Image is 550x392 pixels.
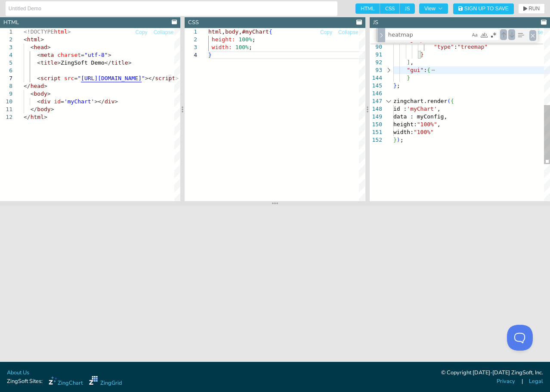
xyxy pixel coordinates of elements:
[242,28,269,35] span: #myChart
[370,90,382,97] div: 146
[185,51,197,59] div: 4
[380,3,400,14] span: CSS
[40,98,50,105] span: div
[417,121,437,128] span: "100%"
[370,74,382,82] div: 144
[437,121,440,128] span: ,
[523,30,543,35] span: Collapse
[355,3,415,14] div: checkbox-group
[320,30,332,35] span: Copy
[185,44,197,51] div: 3
[105,59,111,66] span: </
[239,36,252,43] span: 100%
[31,114,44,120] span: html
[47,44,51,50] span: >
[105,98,114,105] span: div
[400,3,415,14] span: JS
[154,30,174,35] span: Collapse
[94,98,104,105] span: ></
[81,75,142,81] span: [URL][DOMAIN_NAME]
[40,36,44,43] span: >
[40,52,54,58] span: meta
[407,67,423,73] span: "gui"
[529,30,536,41] div: Close (Escape)
[370,59,382,66] div: 92
[528,6,540,11] span: RUN
[64,75,74,81] span: src
[470,31,479,39] div: Match Case (Alt+C)
[31,90,34,97] span: <
[3,19,19,27] div: HTML
[427,67,430,73] span: {
[24,114,31,120] span: </
[269,28,272,35] span: {
[208,28,222,35] span: html
[386,30,470,40] textarea: Find
[89,376,122,387] a: ZingGrid
[423,67,427,73] span: :
[111,59,128,66] span: title
[377,28,385,42] div: Toggle Replace
[44,83,47,89] span: >
[136,30,148,35] span: Copy
[108,52,111,58] span: >
[434,44,454,50] span: "type"
[37,75,40,81] span: <
[370,113,382,121] div: 149
[57,59,61,66] span: >
[529,377,543,386] a: Legal
[114,98,118,105] span: >
[135,28,148,37] button: Copy
[185,36,197,44] div: 2
[407,106,437,112] span: 'myChart'
[7,377,43,386] span: ZingSoft Sites:
[9,2,334,16] input: Untitled Demo
[212,44,232,50] span: width:
[457,44,487,50] span: "treemap"
[81,52,84,58] span: =
[454,44,457,50] span: :
[252,36,256,43] span: ;
[153,28,174,37] button: Collapse
[51,106,54,112] span: >
[142,75,145,81] span: "
[64,98,94,105] span: 'myChart'
[212,36,235,43] span: height:
[376,28,538,42] div: Find / Replace
[393,129,414,135] span: width:
[370,97,382,105] div: 147
[24,28,54,35] span: <!DOCTYPE
[222,28,226,35] span: ,
[383,97,394,105] div: Click to collapse the range.
[34,90,47,97] span: body
[500,29,507,40] div: Previous Match (Shift+Enter)
[441,369,543,377] div: © Copyright [DATE]-[DATE] ZingSoft, Inc.
[37,106,50,112] span: body
[370,66,382,74] div: 93
[370,51,382,59] div: 91
[420,51,423,58] span: }
[393,98,447,104] span: zingchart.render
[54,98,61,105] span: id
[370,105,382,113] div: 148
[249,44,252,50] span: ;
[68,28,71,35] span: >
[47,90,51,97] span: >
[40,75,61,81] span: script
[74,75,77,81] span: =
[24,83,31,89] span: </
[407,59,410,65] span: ]
[489,31,498,39] div: Use Regular Expression (Alt+R)
[37,59,40,66] span: <
[424,6,443,11] span: View
[516,30,525,40] div: Find in Selection (Alt+L)
[447,98,451,104] span: (
[77,75,81,81] span: "
[31,83,44,89] span: head
[383,66,394,74] div: Click to expand the range.
[31,106,37,112] span: </
[155,75,175,81] span: script
[24,36,27,43] span: <
[128,59,132,66] span: >
[522,377,523,386] span: |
